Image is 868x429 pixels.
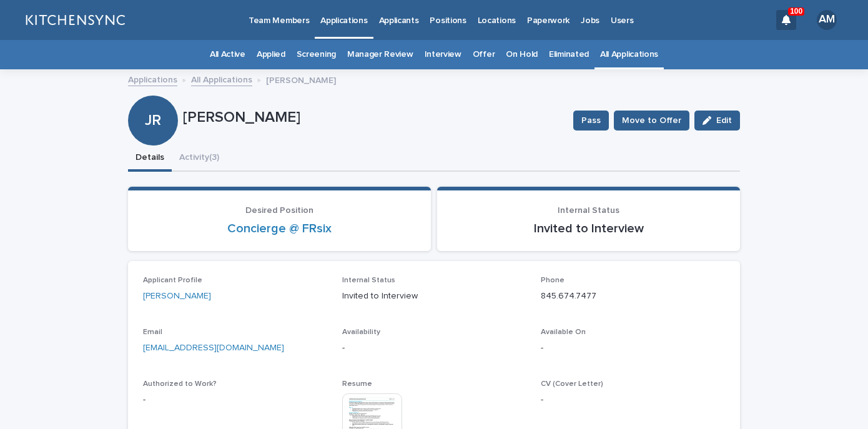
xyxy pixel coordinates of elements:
p: - [143,393,327,407]
a: [PERSON_NAME] [143,290,211,303]
span: Applicant Profile [143,277,202,284]
a: Applied [257,40,285,69]
span: Resume [342,380,372,388]
div: JR [128,61,178,129]
span: Email [143,328,162,336]
p: [PERSON_NAME] [183,109,563,127]
a: Eliminated [549,40,589,69]
span: CV (Cover Letter) [541,380,603,388]
div: AM [817,10,837,30]
span: Authorized to Work? [143,380,217,388]
p: - [541,342,725,355]
span: Phone [541,277,565,284]
a: On Hold [506,40,538,69]
a: [EMAIL_ADDRESS][DOMAIN_NAME] [143,343,284,352]
p: [PERSON_NAME] [266,72,336,86]
p: Invited to Interview [452,221,725,236]
img: lGNCzQTxQVKGkIr0XjOy [25,7,125,32]
a: Offer [473,40,495,69]
a: All Applications [600,40,658,69]
a: Screening [297,40,336,69]
a: 845.674.7477 [541,292,596,300]
div: 100 [776,10,796,30]
p: - [541,393,725,407]
a: Applications [128,72,177,86]
a: All Active [210,40,245,69]
span: Internal Status [558,206,619,215]
p: 100 [790,7,802,16]
span: Available On [541,328,586,336]
span: Pass [581,114,601,127]
span: Availability [342,328,380,336]
p: - [342,342,526,355]
a: Concierge @ FRsix [227,221,332,236]
button: Details [128,145,172,172]
span: Edit [716,116,732,125]
button: Edit [694,111,740,131]
span: Move to Offer [622,114,681,127]
p: Invited to Interview [342,290,526,303]
span: Desired Position [245,206,313,215]
span: Internal Status [342,277,395,284]
a: Manager Review [347,40,413,69]
button: Move to Offer [614,111,689,131]
button: Activity (3) [172,145,227,172]
a: Interview [425,40,461,69]
a: All Applications [191,72,252,86]
button: Pass [573,111,609,131]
